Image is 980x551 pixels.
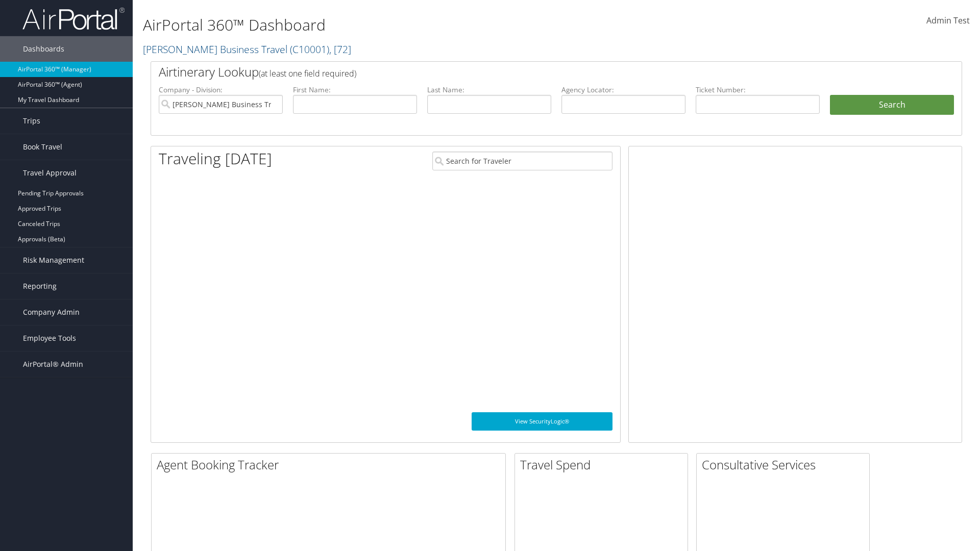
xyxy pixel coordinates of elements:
[159,63,887,81] h2: Airtinerary Lookup
[259,68,356,79] span: (at least one field required)
[23,273,57,299] span: Reporting
[23,108,40,134] span: Trips
[926,5,970,37] a: Admin Test
[23,134,62,160] span: Book Travel
[159,85,283,95] label: Company - Division:
[23,325,76,351] span: Employee Tools
[23,36,64,62] span: Dashboards
[472,412,612,431] a: View SecurityLogic®
[329,42,351,56] span: , [ 72 ]
[427,85,551,95] label: Last Name:
[23,299,80,325] span: Company Admin
[293,85,417,95] label: First Name:
[926,15,970,26] span: Admin Test
[22,7,125,31] img: airportal-logo.png
[432,152,612,170] input: Search for Traveler
[702,456,869,473] h2: Consultative Services
[696,85,820,95] label: Ticket Number:
[23,352,83,377] span: AirPortal® Admin
[23,160,77,186] span: Travel Approval
[143,42,351,56] a: [PERSON_NAME] Business Travel
[143,14,694,36] h1: AirPortal 360™ Dashboard
[830,95,954,115] button: Search
[157,456,505,473] h2: Agent Booking Tracker
[290,42,329,56] span: ( C10001 )
[561,85,685,95] label: Agency Locator:
[23,247,84,273] span: Risk Management
[159,148,272,169] h1: Traveling [DATE]
[520,456,688,473] h2: Travel Spend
